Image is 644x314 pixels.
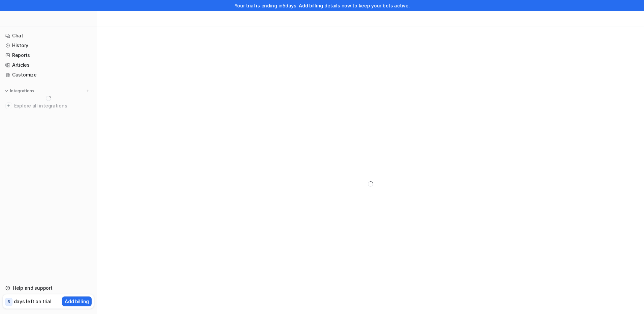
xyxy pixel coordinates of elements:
[299,3,340,8] a: Add billing details
[65,298,89,305] p: Add billing
[3,51,94,60] a: Reports
[3,88,36,94] button: Integrations
[62,296,92,306] button: Add billing
[7,299,10,305] p: 5
[14,298,52,305] p: days left on trial
[3,41,94,50] a: History
[86,89,90,93] img: menu_add.svg
[4,89,9,93] img: expand menu
[3,283,94,293] a: Help and support
[5,102,12,109] img: explore all integrations
[10,88,34,94] p: Integrations
[3,101,94,111] a: Explore all integrations
[14,100,91,111] span: Explore all integrations
[3,31,94,40] a: Chat
[3,70,94,80] a: Customize
[3,60,94,70] a: Articles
